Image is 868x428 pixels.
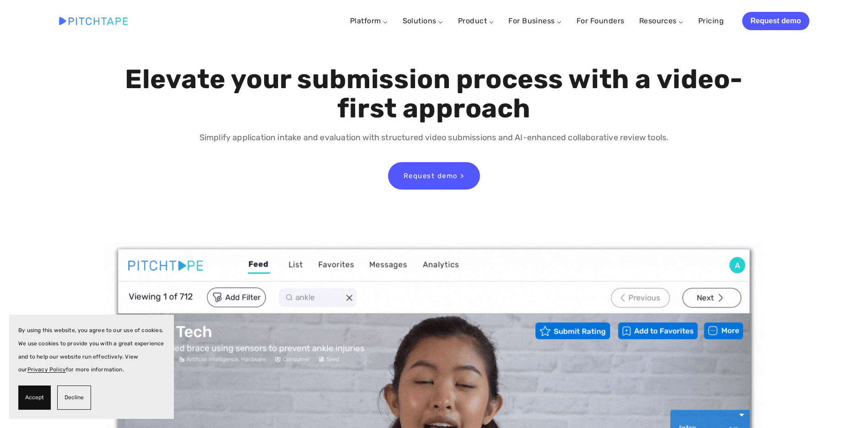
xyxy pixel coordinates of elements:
[65,391,84,404] span: Decline
[508,16,562,25] a: For Business ⌵
[698,13,724,29] a: Pricing
[27,366,66,373] a: Privacy Policy
[577,13,625,29] a: For Founders
[59,17,128,25] img: Pitchtape | Video Submission Management Software
[123,131,745,144] p: Simplify application intake and evaluation with structured video submissions and AI-enhanced coll...
[403,16,443,25] a: Solutions ⌵
[123,65,745,123] h1: Elevate your submission process with a video-first approach
[388,162,480,190] a: Request demo >
[350,16,388,25] a: Platform ⌵
[639,16,684,25] a: Resources ⌵
[25,391,44,404] span: Accept
[9,315,174,419] section: Cookie banner
[57,386,91,410] button: Decline
[18,386,51,410] button: Accept
[458,16,494,25] a: Product ⌵
[18,324,165,376] p: By using this website, you agree to our use of cookies. We use cookies to provide you with a grea...
[742,12,809,30] a: Request demo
